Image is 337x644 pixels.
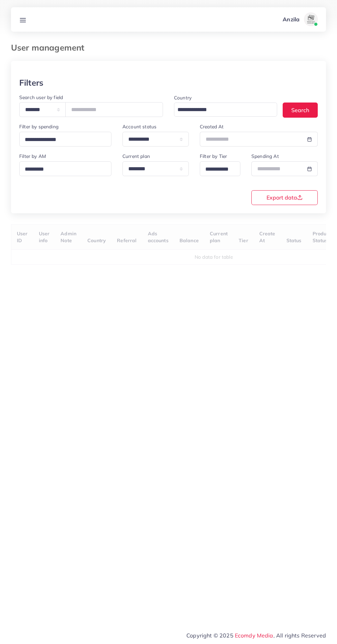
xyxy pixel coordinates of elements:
input: Search for option [22,135,102,145]
input: Search for option [22,164,102,175]
label: Filter by AM [19,153,46,160]
label: Search user by field [19,94,63,101]
button: Search [283,103,318,117]
a: Anzilaavatar [279,12,320,26]
div: Search for option [19,132,111,147]
span: , All rights Reserved [273,631,326,640]
label: Filter by Tier [200,153,227,160]
h3: User management [11,43,90,53]
input: Search for option [203,164,231,175]
div: Search for option [200,161,240,176]
div: Search for option [174,103,277,117]
label: Filter by spending [19,123,58,130]
h3: Filters [19,78,43,88]
label: Spending At [251,153,279,160]
span: Copyright © 2025 [186,631,326,640]
div: Search for option [19,161,111,176]
label: Current plan [122,153,150,160]
img: avatar [304,12,318,26]
label: Account status [122,123,156,130]
span: Export data [267,195,303,200]
p: Anzila [283,15,300,23]
label: Created At [200,123,224,130]
input: Search for option [175,105,268,115]
label: Country [174,94,192,101]
a: Ecomdy Media [235,632,273,639]
button: Export data [251,190,318,205]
